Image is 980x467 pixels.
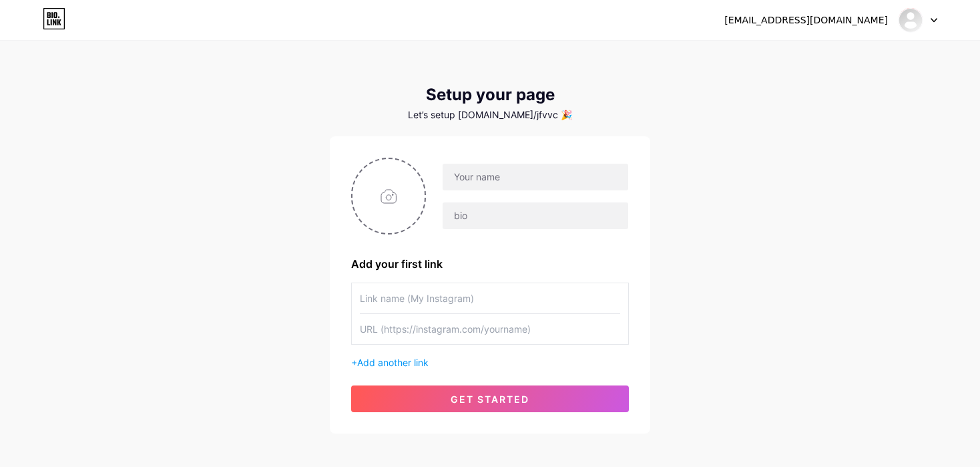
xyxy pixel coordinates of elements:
input: Your name [443,164,628,190]
input: URL (https://instagram.com/yourname) [360,314,620,344]
span: get started [451,394,529,405]
div: [EMAIL_ADDRESS][DOMAIN_NAME] [724,13,888,27]
input: bio [443,202,628,229]
img: Αστέρη Φωτιάδη [898,7,923,33]
div: Let’s setup [DOMAIN_NAME]/jfvvc 🎉 [330,110,650,120]
input: Link name (My Instagram) [360,283,620,313]
button: get started [351,385,629,412]
div: Setup your page [330,86,650,104]
div: + [351,355,629,369]
div: Add your first link [351,256,629,272]
span: Add another link [357,357,429,368]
